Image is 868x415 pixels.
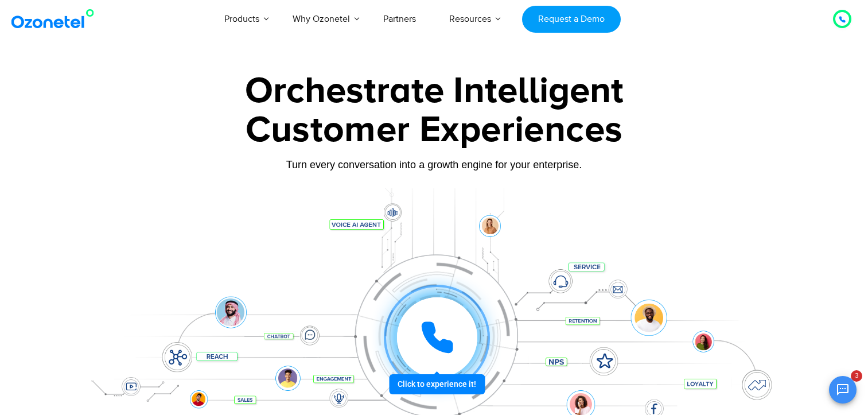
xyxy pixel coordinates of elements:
span: 3 [851,370,862,382]
div: Customer Experiences [76,103,793,158]
div: Orchestrate Intelligent [76,73,793,110]
button: Open chat [829,376,857,404]
a: Request a Demo [522,6,620,33]
div: Turn every conversation into a growth engine for your enterprise. [76,158,793,171]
